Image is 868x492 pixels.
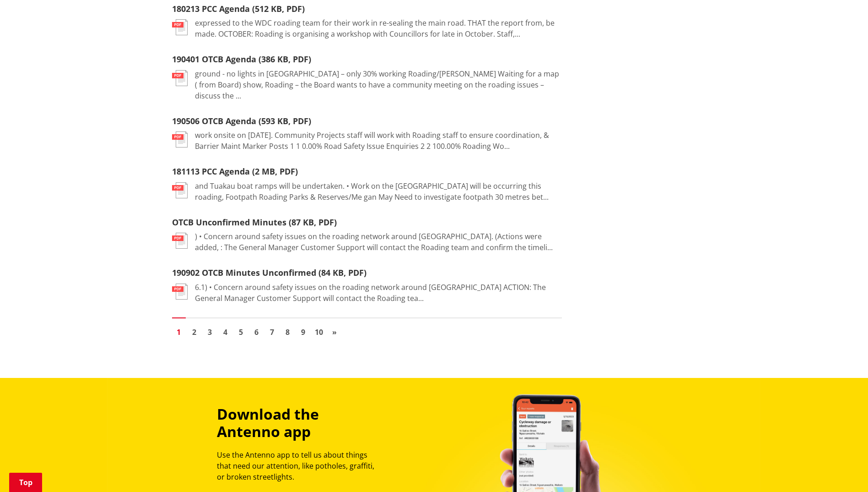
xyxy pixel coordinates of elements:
p: 6.1) • Concern around safety issues on the roading network around [GEOGRAPHIC_DATA] ACTION: The G... [195,282,562,304]
img: document-pdf.svg [172,19,188,35]
h3: Download the Antenno app [217,405,383,441]
a: Go to page 6 [250,325,264,339]
a: OTCB Unconfirmed Minutes (87 KB, PDF) [172,217,337,228]
a: Top [9,473,42,492]
p: Use the Antenno app to tell us about things that need our attention, like potholes, graffiti, or ... [217,449,383,482]
nav: Pagination [172,317,562,341]
a: Page 1 [172,325,186,339]
p: ) • Concern around safety issues on the roading network around [GEOGRAPHIC_DATA]. (Actions were a... [195,231,562,253]
img: document-pdf.svg [172,233,188,249]
a: Go to page 8 [281,325,295,339]
a: 181113 PCC Agenda (2 MB, PDF) [172,166,298,177]
p: expressed to the WDC roading team for their work in re-sealing the main road. THAT the report fro... [195,17,562,39]
a: 190401 OTCB Agenda (386 KB, PDF) [172,54,311,65]
a: 190902 OTCB Minutes Unconfirmed (84 KB, PDF) [172,267,367,278]
a: Go to page 9 [297,325,310,339]
img: document-pdf.svg [172,182,188,198]
a: Go to page 10 [312,325,326,339]
p: and Tuakau boat ramps will be undertaken. • Work on the [GEOGRAPHIC_DATA] will be occurring this ... [195,180,562,202]
span: » [332,327,337,337]
a: 180213 PCC Agenda (512 KB, PDF) [172,3,305,14]
p: work onsite on [DATE]. Community Projects staff will work with Roading staff to ensure coordinati... [195,130,562,152]
p: ground - no lights in [GEOGRAPHIC_DATA] – only 30% working Roading/[PERSON_NAME] Waiting for a ma... [195,68,562,101]
a: 190506 OTCB Agenda (593 KB, PDF) [172,115,311,126]
iframe: Messenger Launcher [826,454,859,487]
a: Go to page 5 [234,325,248,339]
a: Go to page 7 [265,325,279,339]
img: document-pdf.svg [172,131,188,148]
a: Go to next page [328,325,341,339]
a: Go to page 4 [219,325,232,339]
a: Go to page 3 [203,325,217,339]
img: document-pdf.svg [172,70,188,86]
a: Go to page 2 [188,325,201,339]
img: document-pdf.svg [172,284,188,300]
